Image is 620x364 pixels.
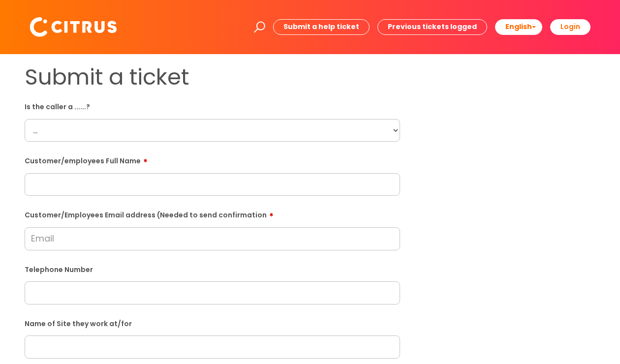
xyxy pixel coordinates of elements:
a: Submit a help ticket [273,19,370,34]
label: Customer/Employees Email address (Needed to send confirmation [25,208,400,219]
label: Is the caller a ......? [25,101,400,111]
label: Customer/employees Full Name [25,153,400,165]
input: Email [25,227,400,250]
span: English [505,22,532,31]
b: Login [560,22,580,31]
a: Previous tickets logged [377,19,487,34]
h1: Submit a ticket [25,64,400,91]
label: Telephone Number [25,264,400,274]
label: Name of Site they work at/for [25,318,400,328]
a: Login [550,19,590,34]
